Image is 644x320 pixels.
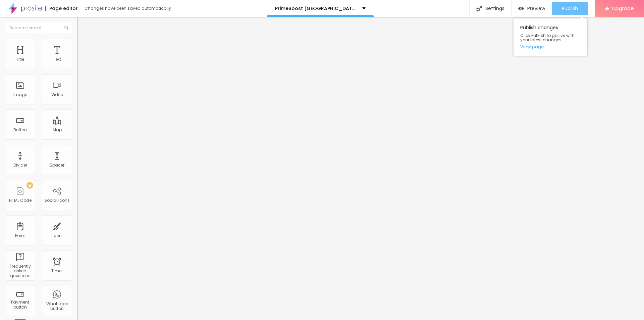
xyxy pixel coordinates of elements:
[51,269,63,273] div: Timer
[527,6,545,11] span: Preview
[9,198,32,203] div: HTML Code
[5,22,72,34] input: Search element
[7,264,33,278] div: Frequently asked questions
[53,128,62,132] div: Map
[53,57,61,62] div: Text
[50,163,64,168] div: Spacer
[77,17,644,320] iframe: Editor
[562,6,578,11] span: Publish
[520,45,581,49] a: View page
[476,6,482,11] img: Icone
[64,26,68,30] img: Icone
[16,57,24,62] div: Title
[518,6,524,11] img: view-1.svg
[7,300,33,310] div: Payment button
[13,92,27,97] div: Image
[512,2,552,15] button: Preview
[15,233,25,238] div: Form
[13,163,27,168] div: Divider
[44,302,70,311] div: Whatsapp button
[13,128,27,132] div: Button
[53,233,62,238] div: Icon
[520,33,581,42] span: Click Publish to go live with your latest changes.
[44,198,70,203] div: Social Icons
[552,2,588,15] button: Publish
[275,6,357,11] p: PrimeBoost [GEOGRAPHIC_DATA]
[612,5,634,11] span: Upgrade
[45,6,78,11] div: Page editor
[85,6,171,10] div: Changes have been saved automatically
[514,18,587,56] div: Publish changes
[51,92,63,97] div: Video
